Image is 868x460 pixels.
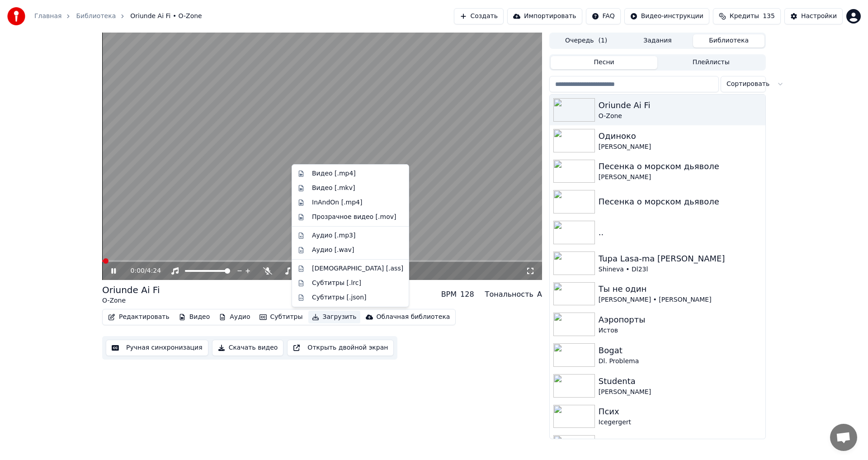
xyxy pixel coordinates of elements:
[454,8,504,24] button: Создать
[599,388,762,397] div: [PERSON_NAME]
[102,296,160,305] div: O-Zone
[713,8,781,24] button: Кредиты135
[830,424,857,451] div: Открытый чат
[622,34,693,47] button: Задания
[599,160,762,173] div: Песенка о морском дьяволе
[624,8,709,24] button: Видео-инструкции
[599,283,762,295] div: Ты не один
[256,311,307,323] button: Субтитры
[599,252,762,265] div: Tupa Lasa-ma [PERSON_NAME]
[599,195,762,208] div: Песенка о морском дьяволе
[599,112,762,121] div: O-Zone
[312,169,356,178] div: Видео [.mp4]
[599,265,762,274] div: Shineva • Dl23l
[726,80,769,89] span: Сортировать
[599,173,762,182] div: [PERSON_NAME]
[312,198,363,207] div: InAndOn [.mp4]
[147,266,161,275] span: 4:24
[551,56,658,69] button: Песни
[377,313,450,322] div: Облачная библиотека
[312,264,403,273] div: [DEMOGRAPHIC_DATA] [.ass]
[76,12,116,21] a: Библиотека
[215,311,254,323] button: Аудио
[312,213,396,222] div: Прозрачное видео [.mov]
[599,418,762,427] div: Icegergert
[657,56,764,69] button: Плейлисты
[34,12,202,21] nav: breadcrumb
[104,311,173,323] button: Редактировать
[599,405,762,418] div: Псих
[34,12,61,21] a: Главная
[106,340,208,356] button: Ручная синхронизация
[599,99,762,112] div: Oriunde Ai Fi
[599,313,762,326] div: Аэропорты
[551,34,622,47] button: Очередь
[102,284,160,296] div: Oriunde Ai Fi
[441,289,457,300] div: BPM
[599,357,762,366] div: Dl. Problema
[212,340,284,356] button: Скачать видео
[312,279,361,288] div: Субтитры [.lrc]
[287,340,394,356] button: Открыть двойной экран
[693,34,764,47] button: Библиотека
[460,289,474,300] div: 128
[507,8,582,24] button: Импортировать
[537,289,542,300] div: A
[312,246,354,255] div: Аудио [.wav]
[308,311,360,323] button: Загрузить
[599,130,762,142] div: Одиноко
[312,184,355,193] div: Видео [.mkv]
[599,436,762,449] div: Eu continui sa te iubesc
[598,36,607,45] span: ( 1 )
[599,344,762,357] div: Bogat
[763,12,775,21] span: 135
[599,226,762,239] div: ..
[131,266,145,275] span: 0:00
[312,231,355,240] div: Аудио [.mp3]
[784,8,843,24] button: Настройки
[801,12,837,21] div: Настройки
[131,266,152,275] div: /
[175,311,214,323] button: Видео
[599,375,762,388] div: Studenta
[599,295,762,304] div: [PERSON_NAME] • [PERSON_NAME]
[312,293,367,302] div: Субтитры [.json]
[599,326,762,335] div: Истов
[130,12,202,21] span: Oriunde Ai Fi • O-Zone
[730,12,759,21] span: Кредиты
[599,142,762,152] div: [PERSON_NAME]
[7,7,25,25] img: youka
[586,8,621,24] button: FAQ
[485,289,533,300] div: Тональность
